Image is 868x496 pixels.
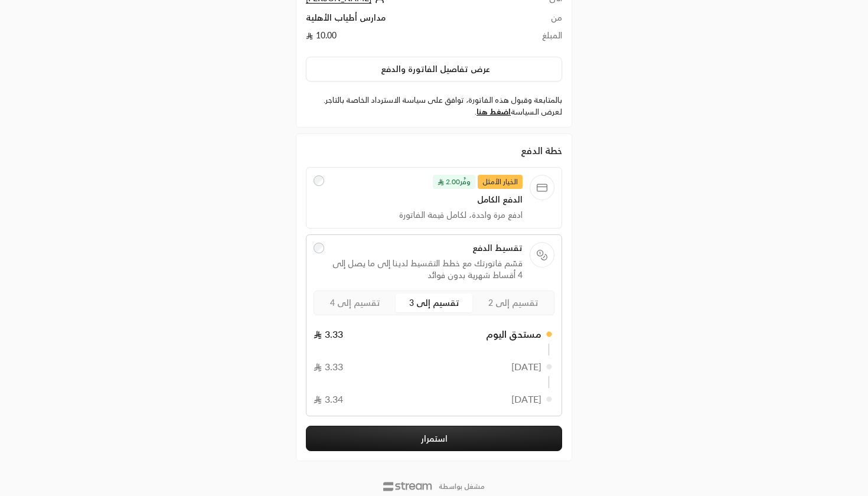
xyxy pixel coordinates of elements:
td: من [512,12,562,30]
a: اضغط هنا [477,107,511,116]
span: 3.33 [314,327,343,341]
span: تقسيم إلى 3 [409,298,459,308]
span: تقسيم إلى 4 [330,298,380,308]
td: 10.00 [306,30,512,47]
label: بالمتابعة وقبول هذه الفاتورة، توافق على سياسة الاسترداد الخاصة بالتاجر. لعرض السياسة . [306,94,562,118]
span: [DATE] [511,360,541,374]
td: مدارس أطياب الأهلية [306,12,512,30]
span: 3.33 [314,360,343,374]
span: مستحق اليوم [486,327,541,341]
p: مشغل بواسطة [439,482,485,491]
input: الخيار الأمثلوفَّر2.00 الدفع الكاملادفع مرة واحدة، لكامل قيمة الفاتورة [314,175,324,186]
span: وفَّر 2.00 [433,175,475,189]
span: 3.34 [314,392,343,406]
span: تقسيم إلى 2 [488,298,539,308]
button: عرض تفاصيل الفاتورة والدفع [306,57,562,81]
span: الخيار الأمثل [478,175,523,189]
div: خطة الدفع [306,143,562,158]
span: قسّم فاتورتك مع خطط التقسيط لدينا إلى ما يصل إلى 4 أقساط شهرية بدون فوائد [331,257,523,281]
span: الدفع الكامل [331,194,523,205]
input: تقسيط الدفعقسّم فاتورتك مع خطط التقسيط لدينا إلى ما يصل إلى 4 أقساط شهرية بدون فوائد [314,243,324,253]
button: استمرار [306,426,562,451]
span: [DATE] [511,392,541,406]
span: ادفع مرة واحدة، لكامل قيمة الفاتورة [331,209,523,221]
span: تقسيط الدفع [331,242,523,254]
td: المبلغ [512,30,562,47]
